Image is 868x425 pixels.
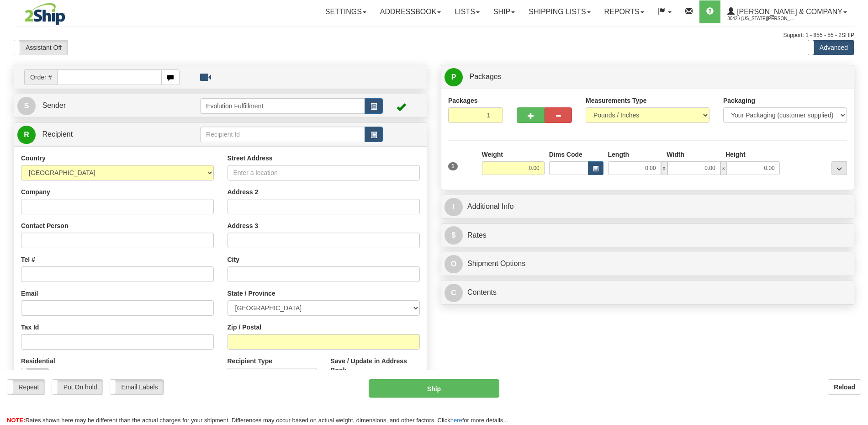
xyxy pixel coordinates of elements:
[228,187,259,197] label: Address 2
[608,150,630,159] label: Length
[450,417,462,424] a: here
[14,40,68,55] label: Assistant Off
[445,255,463,273] span: O
[828,379,861,395] button: Reload
[228,154,273,163] label: Street Address
[14,2,76,26] img: logo3042.jpg
[445,226,463,244] span: $
[330,356,420,375] label: Save / Update in Address Book
[808,40,854,55] label: Advanced
[831,161,847,175] div: ...
[369,379,500,398] button: Ship
[7,380,45,394] label: Repeat
[21,221,68,230] label: Contact Person
[228,289,275,298] label: State / Province
[727,14,796,23] span: 3042 / [US_STATE][PERSON_NAME]
[720,0,854,23] a: [PERSON_NAME] & Company 3042 / [US_STATE][PERSON_NAME]
[200,98,365,114] input: Sender Id
[21,356,55,366] label: Residential
[445,197,851,216] a: IAdditional Info
[21,323,39,332] label: Tax Id
[586,96,647,105] label: Measurements Type
[24,69,57,85] span: Order #
[21,289,38,298] label: Email
[42,101,66,109] span: Sender
[834,383,855,391] b: Reload
[17,125,180,144] a: R Recipient
[720,161,727,175] span: x
[17,96,200,115] a: S Sender
[448,162,458,170] span: 1
[21,154,46,163] label: Country
[42,130,73,138] span: Recipient
[228,221,259,230] label: Address 3
[445,255,851,273] a: OShipment Options
[228,255,239,264] label: City
[522,0,597,23] a: Shipping lists
[661,161,667,175] span: x
[445,283,851,302] a: CContents
[482,150,503,159] label: Weight
[110,380,163,394] label: Email Labels
[487,0,522,23] a: Ship
[445,198,463,216] span: I
[200,127,365,142] input: Recipient Id
[598,0,651,23] a: Reports
[448,0,486,23] a: Lists
[52,380,103,394] label: Put On hold
[17,126,36,144] span: R
[448,96,478,105] label: Packages
[21,187,50,197] label: Company
[228,165,420,181] input: Enter a location
[723,96,755,105] label: Packaging
[445,284,463,302] span: C
[17,97,36,115] span: S
[7,417,25,424] span: NOTE:
[21,368,48,383] label: No
[847,166,867,259] iframe: chat widget
[549,150,582,159] label: Dims Code
[445,68,463,86] span: P
[228,323,262,332] label: Zip / Postal
[14,32,854,39] div: Support: 1 - 855 - 55 - 2SHIP
[725,150,746,159] label: Height
[318,0,373,23] a: Settings
[373,0,448,23] a: Addressbook
[228,356,273,366] label: Recipient Type
[445,68,851,86] a: P Packages
[667,150,684,159] label: Width
[445,226,851,245] a: $Rates
[735,8,842,16] span: [PERSON_NAME] & Company
[469,73,501,80] span: Packages
[21,255,35,264] label: Tel #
